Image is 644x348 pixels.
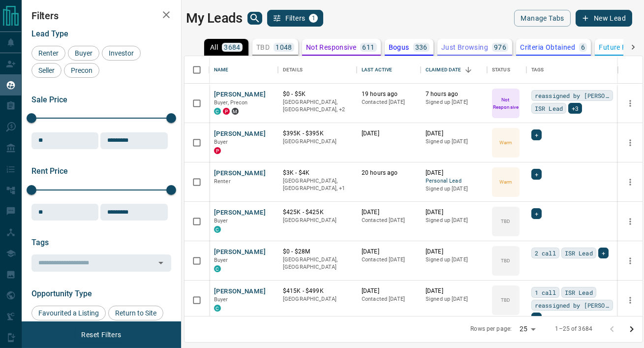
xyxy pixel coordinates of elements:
[102,46,141,61] div: Investor
[283,208,352,217] p: $425K - $425K
[514,10,570,27] button: Manage Tabs
[426,208,482,217] p: [DATE]
[31,166,68,176] span: Rent Price
[283,56,303,84] div: Details
[426,295,482,303] p: Signed up [DATE]
[565,248,593,258] span: ISR Lead
[492,56,510,84] div: Status
[598,248,609,258] div: +
[531,313,542,323] div: +
[108,306,163,320] div: Return to Site
[214,56,229,84] div: Name
[31,10,171,22] h2: Filters
[441,44,488,51] p: Just Browsing
[283,90,352,98] p: $0 - $5K
[214,99,248,106] span: Buyer, Precon
[531,169,542,180] div: +
[362,287,416,295] p: [DATE]
[68,46,99,61] div: Buyer
[565,287,593,297] span: ISR Lead
[64,63,99,78] div: Precon
[362,248,416,256] p: [DATE]
[210,44,218,51] p: All
[71,49,96,57] span: Buyer
[214,108,221,115] div: condos.ca
[623,175,638,190] button: more
[576,10,632,27] button: New Lead
[223,108,230,115] div: property.ca
[535,248,556,258] span: 2 call
[67,66,96,74] span: Precon
[531,129,542,140] div: +
[568,103,582,114] div: +3
[35,49,62,57] span: Renter
[362,256,416,264] p: Contacted [DATE]
[581,44,585,51] p: 6
[426,185,482,193] p: Signed up [DATE]
[535,313,538,323] span: +
[283,177,352,192] p: Toronto
[362,208,416,217] p: [DATE]
[535,287,556,297] span: 1 call
[362,90,416,98] p: 19 hours ago
[214,257,228,263] span: Buyer
[535,103,563,113] span: ISR Lead
[389,44,409,51] p: Bogus
[283,98,352,114] p: East York, Toronto
[362,44,374,51] p: 611
[31,29,68,38] span: Lead Type
[535,130,538,140] span: +
[501,296,510,304] p: TBD
[426,256,482,264] p: Signed up [DATE]
[362,56,392,84] div: Last Active
[224,44,241,51] p: 3684
[35,66,58,74] span: Seller
[214,296,228,303] span: Buyer
[426,287,482,295] p: [DATE]
[214,178,231,185] span: Renter
[283,248,352,256] p: $0 - $28M
[623,214,638,229] button: more
[75,326,127,343] button: Reset Filters
[535,91,610,100] span: reassigned by [PERSON_NAME]
[494,44,506,51] p: 976
[516,322,539,336] div: 25
[622,319,642,339] button: Go to next page
[426,169,482,177] p: [DATE]
[470,325,512,333] p: Rows per page:
[531,56,544,84] div: Tags
[267,10,324,27] button: Filters1
[426,56,461,84] div: Claimed Date
[214,169,266,178] button: [PERSON_NAME]
[310,15,317,22] span: 1
[362,295,416,303] p: Contacted [DATE]
[283,138,352,146] p: [GEOGRAPHIC_DATA]
[283,217,352,224] p: [GEOGRAPHIC_DATA]
[493,96,519,111] p: Not Responsive
[572,103,579,113] span: +3
[487,56,526,84] div: Status
[278,56,357,84] div: Details
[31,46,65,61] div: Renter
[501,218,510,225] p: TBD
[276,44,292,51] p: 1048
[214,90,266,99] button: [PERSON_NAME]
[214,305,221,312] div: condos.ca
[421,56,487,84] div: Claimed Date
[214,147,221,154] div: property.ca
[623,253,638,268] button: more
[31,95,67,104] span: Sale Price
[426,217,482,224] p: Signed up [DATE]
[283,287,352,295] p: $415K - $499K
[415,44,428,51] p: 336
[214,287,266,296] button: [PERSON_NAME]
[214,129,266,139] button: [PERSON_NAME]
[426,98,482,106] p: Signed up [DATE]
[214,208,266,218] button: [PERSON_NAME]
[35,309,102,317] span: Favourited a Listing
[461,63,475,77] button: Sort
[214,218,228,224] span: Buyer
[31,238,49,247] span: Tags
[602,248,605,258] span: +
[535,209,538,219] span: +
